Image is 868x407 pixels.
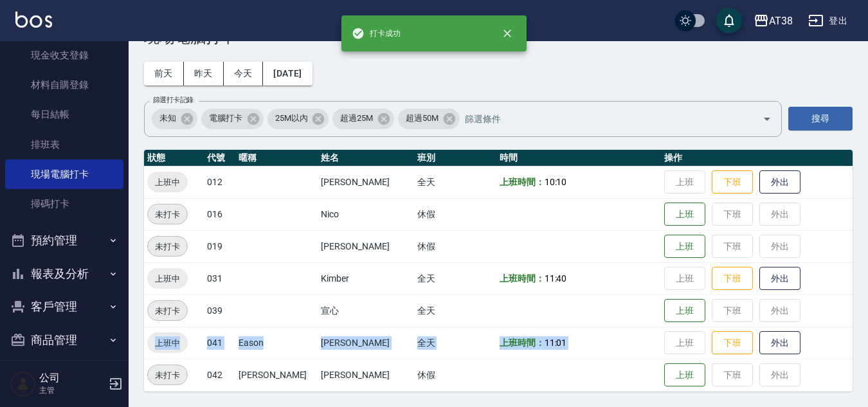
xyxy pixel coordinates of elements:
[332,109,394,129] div: 超過25M
[500,338,545,348] b: 上班時間：
[152,109,197,129] div: 未知
[148,304,187,318] span: 未打卡
[147,176,188,189] span: 上班中
[5,100,123,129] a: 每日結帳
[664,299,705,323] button: 上班
[201,112,250,125] span: 電腦打卡
[235,150,318,167] th: 暱稱
[414,166,496,198] td: 全天
[318,198,413,230] td: Nico
[148,240,187,253] span: 未打卡
[148,208,187,221] span: 未打卡
[144,150,204,167] th: 狀態
[661,150,853,167] th: 操作
[204,262,235,294] td: 031
[803,9,853,33] button: 登出
[204,166,235,198] td: 012
[716,8,742,33] button: save
[769,13,793,29] div: AT38
[204,327,235,359] td: 041
[318,230,413,262] td: [PERSON_NAME]
[204,198,235,230] td: 016
[759,267,800,291] button: 外出
[759,331,800,355] button: 外出
[5,41,123,70] a: 現金收支登錄
[545,338,567,348] span: 11:01
[788,107,853,131] button: 搜尋
[153,95,194,105] label: 篩選打卡記錄
[462,107,740,130] input: 篩選條件
[235,327,318,359] td: Eason
[5,224,123,257] button: 預約管理
[147,336,188,350] span: 上班中
[414,327,496,359] td: 全天
[545,177,567,187] span: 10:10
[318,359,413,391] td: [PERSON_NAME]
[318,166,413,198] td: [PERSON_NAME]
[5,70,123,100] a: 材料自購登錄
[332,112,381,125] span: 超過25M
[39,384,105,396] p: 主管
[496,150,662,167] th: 時間
[201,109,264,129] div: 電腦打卡
[318,150,413,167] th: 姓名
[748,8,798,34] button: AT38
[5,189,123,219] a: 掃碼打卡
[318,262,413,294] td: Kimber
[493,19,521,48] button: close
[757,109,777,129] button: Open
[414,150,496,167] th: 班別
[398,109,460,129] div: 超過50M
[5,130,123,159] a: 排班表
[664,235,705,258] button: 上班
[352,27,401,40] span: 打卡成功
[184,62,224,86] button: 昨天
[204,359,235,391] td: 042
[398,112,446,125] span: 超過50M
[148,368,187,382] span: 未打卡
[414,198,496,230] td: 休假
[147,272,188,285] span: 上班中
[664,203,705,226] button: 上班
[224,62,264,86] button: 今天
[712,170,753,194] button: 下班
[759,170,800,194] button: 外出
[5,159,123,189] a: 現場電腦打卡
[414,294,496,327] td: 全天
[664,363,705,387] button: 上班
[263,62,312,86] button: [DATE]
[204,230,235,262] td: 019
[500,177,545,187] b: 上班時間：
[414,359,496,391] td: 休假
[10,371,36,397] img: Person
[318,294,413,327] td: 宣心
[414,230,496,262] td: 休假
[144,62,184,86] button: 前天
[5,290,123,323] button: 客戶管理
[152,112,184,125] span: 未知
[235,359,318,391] td: [PERSON_NAME]
[267,109,329,129] div: 25M以內
[267,112,316,125] span: 25M以內
[545,273,567,284] span: 11:40
[204,294,235,327] td: 039
[414,262,496,294] td: 全天
[39,372,105,384] h5: 公司
[318,327,413,359] td: [PERSON_NAME]
[712,267,753,291] button: 下班
[5,257,123,291] button: 報表及分析
[712,331,753,355] button: 下班
[5,356,123,390] button: 行銷工具
[15,12,52,28] img: Logo
[204,150,235,167] th: 代號
[5,323,123,357] button: 商品管理
[500,273,545,284] b: 上班時間：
